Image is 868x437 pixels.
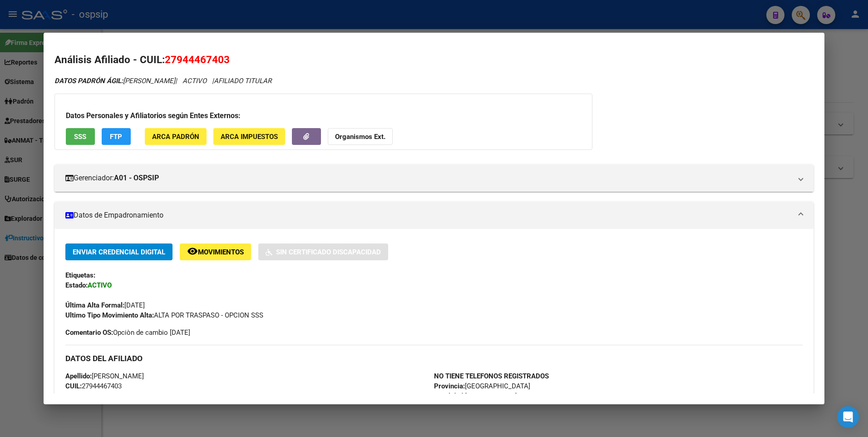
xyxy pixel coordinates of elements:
[434,392,517,400] span: [PERSON_NAME]
[65,311,263,319] span: ALTA POR TRASPASO - OPCION SSS
[434,382,530,390] span: [GEOGRAPHIC_DATA]
[65,382,122,390] span: 27944467403
[145,128,207,145] button: ARCA Padrón
[54,164,814,192] mat-expansion-panel-header: Gerenciador:A01 - OSPSIP
[434,392,465,400] strong: Localidad:
[213,128,285,145] button: ARCA Impuestos
[221,133,278,141] span: ARCA Impuestos
[65,311,154,319] strong: Ultimo Tipo Movimiento Alta:
[65,301,145,309] span: [DATE]
[276,248,381,256] span: Sin Certificado Discapacidad
[165,54,230,65] span: 27944467403
[152,133,199,141] span: ARCA Padrón
[258,243,388,260] button: Sin Certificado Discapacidad
[65,173,792,184] mat-panel-title: Gerenciador:
[54,77,175,85] span: [PERSON_NAME]
[54,52,814,68] h2: Análisis Afiliado - CUIL:
[335,133,385,141] strong: Organismos Ext.
[65,382,82,390] strong: CUIL:
[66,128,95,145] button: SSS
[114,173,159,184] strong: A01 - OSPSIP
[328,128,393,145] button: Organismos Ext.
[54,77,123,85] strong: DATOS PADRÓN ÁGIL:
[65,328,190,338] span: Opciòn de cambio [DATE]
[73,248,165,256] span: Enviar Credencial Digital
[74,133,86,141] span: SSS
[65,372,92,380] strong: Apellido:
[837,406,859,428] div: Open Intercom Messenger
[65,392,102,400] strong: Documento:
[66,110,581,121] h3: Datos Personales y Afiliatorios según Entes Externos:
[434,372,549,380] strong: NO TIENE TELEFONOS REGISTRADOS
[65,372,144,380] span: [PERSON_NAME]
[180,243,251,260] button: Movimientos
[65,353,803,363] h3: DATOS DEL AFILIADO
[65,243,173,260] button: Enviar Credencial Digital
[65,328,113,337] strong: Comentario OS:
[65,281,88,289] strong: Estado:
[65,271,95,279] strong: Etiquetas:
[65,301,124,309] strong: Última Alta Formal:
[110,133,122,141] span: FTP
[434,382,465,390] strong: Provincia:
[214,77,271,85] span: AFILIADO TITULAR
[102,128,131,145] button: FTP
[88,281,112,289] strong: ACTIVO
[198,248,244,256] span: Movimientos
[54,202,814,229] mat-expansion-panel-header: Datos de Empadronamiento
[187,246,198,257] mat-icon: remove_red_eye
[65,210,792,221] mat-panel-title: Datos de Empadronamiento
[54,77,271,85] i: | ACTIVO |
[65,392,211,400] span: DU - DOCUMENTO UNICO 94446740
